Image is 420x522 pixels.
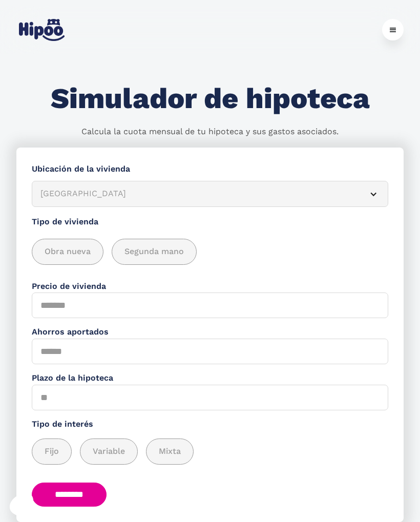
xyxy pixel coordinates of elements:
label: Precio de vivienda [32,280,388,293]
span: Segunda mano [124,245,184,258]
label: Ahorros aportados [32,326,388,339]
div: add_description_here [32,239,388,265]
article: [GEOGRAPHIC_DATA] [32,181,388,207]
label: Plazo de la hipoteca [32,372,388,385]
label: Tipo de interés [32,418,388,431]
div: menu [382,19,404,40]
span: Fijo [45,445,59,458]
span: Variable [93,445,125,458]
div: add_description_here [32,439,388,465]
span: Mixta [159,445,181,458]
form: Simulador Form [16,148,404,522]
span: Obra nueva [45,245,91,258]
a: home [16,15,67,45]
h1: Simulador de hipoteca [51,83,370,115]
label: Ubicación de la vivienda [32,163,388,176]
div: [GEOGRAPHIC_DATA] [40,187,355,200]
label: Tipo de vivienda [32,216,388,228]
p: Calcula la cuota mensual de tu hipoteca y sus gastos asociados. [81,126,339,137]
